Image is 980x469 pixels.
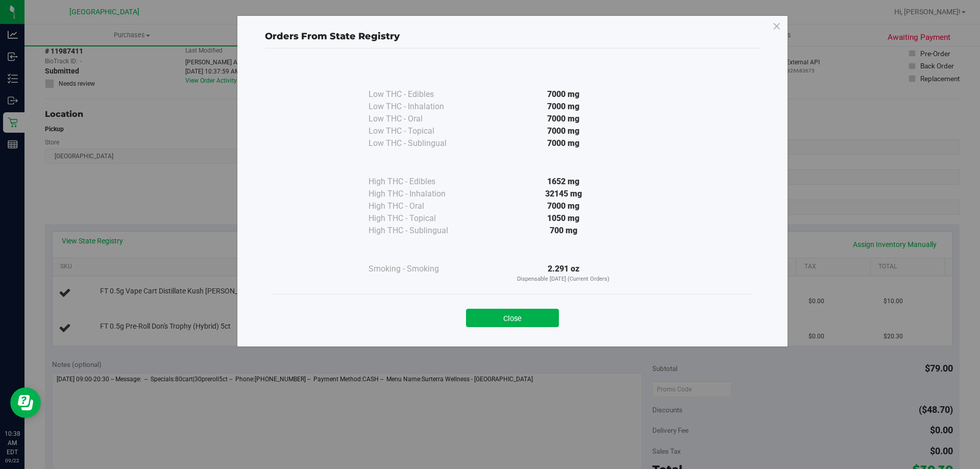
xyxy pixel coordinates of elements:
[10,387,41,418] iframe: Resource center
[369,225,471,237] div: High THC - Sublingual
[369,212,471,225] div: High THC - Topical
[471,263,656,284] div: 2.291 oz
[471,125,656,137] div: 7000 mg
[471,101,656,113] div: 7000 mg
[471,88,656,101] div: 7000 mg
[369,188,471,200] div: High THC - Inhalation
[471,176,656,188] div: 1652 mg
[471,200,656,212] div: 7000 mg
[369,88,471,101] div: Low THC - Edibles
[369,263,471,275] div: Smoking - Smoking
[369,137,471,150] div: Low THC - Sublingual
[471,137,656,150] div: 7000 mg
[471,113,656,125] div: 7000 mg
[471,212,656,225] div: 1050 mg
[369,125,471,137] div: Low THC - Topical
[471,225,656,237] div: 700 mg
[265,31,400,42] span: Orders From State Registry
[369,113,471,125] div: Low THC - Oral
[471,188,656,200] div: 32145 mg
[466,309,559,327] button: Close
[369,200,471,212] div: High THC - Oral
[369,101,471,113] div: Low THC - Inhalation
[369,176,471,188] div: High THC - Edibles
[471,275,656,284] p: Dispensable [DATE] (Current Orders)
